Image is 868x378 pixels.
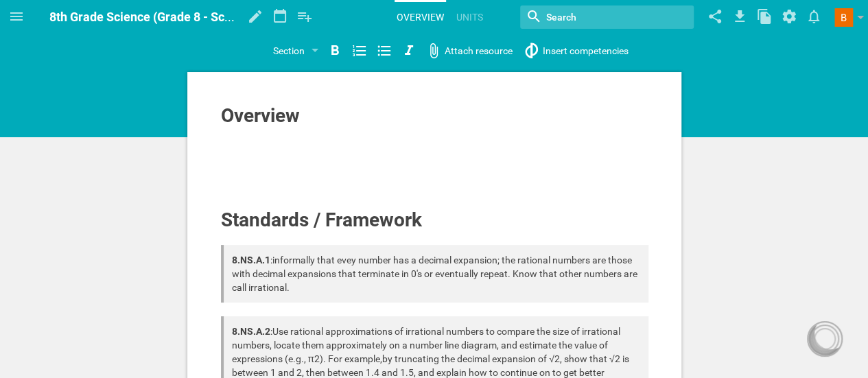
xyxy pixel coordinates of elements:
[221,245,648,303] div: informally that evey number has a decimal expansion; the rational numbers are those with decimal ...
[273,43,305,59] div: Section
[232,326,272,337] span: :
[545,8,648,26] input: Search
[221,209,422,231] span: Standards / Framework
[445,45,513,56] span: Attach resource
[543,45,629,56] span: Insert competencies
[49,10,259,24] span: 8th Grade Science (Grade 8 - Science)
[454,2,485,32] a: Units
[232,255,272,265] span: :
[221,104,300,127] span: Overview
[232,255,270,265] span: 8.NS.A.1
[395,2,446,32] a: Overview
[232,326,270,337] span: 8.NS.A.2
